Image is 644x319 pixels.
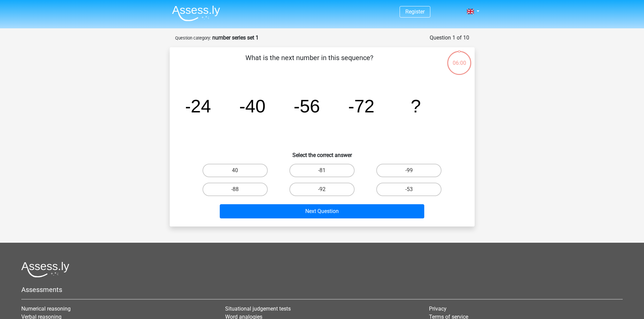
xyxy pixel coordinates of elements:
[289,164,355,177] label: -81
[21,286,623,294] h5: Assessments
[239,96,265,116] tspan: -40
[376,183,442,196] label: -53
[21,305,71,312] a: Numerical reasoning
[289,183,355,196] label: -92
[212,34,259,41] strong: number series set 1
[411,96,421,116] tspan: ?
[21,262,69,277] img: Assessly logo
[225,305,291,312] a: Situational judgement tests
[429,305,447,312] a: Privacy
[220,204,424,218] button: Next Question
[181,53,438,73] p: What is the next number in this sequence?
[376,164,442,177] label: -99
[202,183,268,196] label: -88
[202,164,268,177] label: 40
[172,5,220,21] img: Assessly
[293,96,320,116] tspan: -56
[348,96,375,116] tspan: -72
[175,35,211,41] small: Question category:
[185,96,211,116] tspan: -24
[430,34,469,42] div: Question 1 of 10
[405,8,425,15] a: Register
[181,147,464,158] h6: Select the correct answer
[447,50,472,67] div: 06:00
